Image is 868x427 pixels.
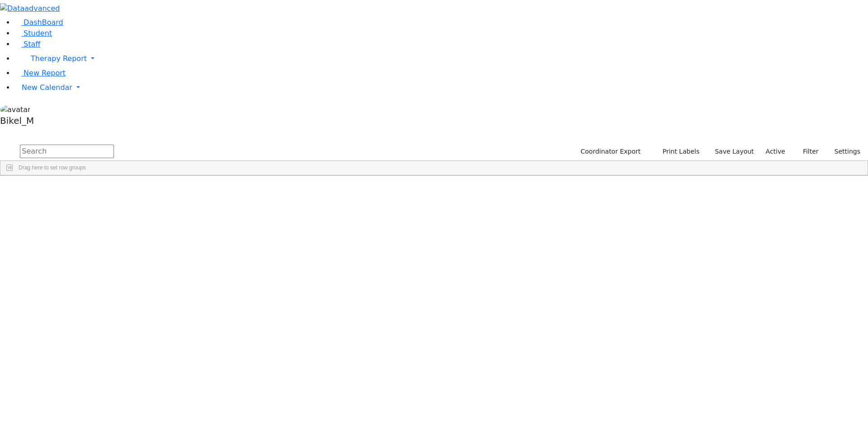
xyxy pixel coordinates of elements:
span: Drag here to set row groups [19,164,86,171]
span: DashBoard [24,18,63,27]
span: New Report [24,69,66,77]
button: Settings [823,145,864,159]
button: Coordinator Export [575,145,645,159]
a: Student [14,29,52,38]
a: Therapy Report [14,50,868,68]
label: Active [762,145,789,159]
a: New Report [14,69,66,77]
a: DashBoard [14,18,63,27]
span: New Calendar [22,83,72,92]
input: Search [20,145,114,158]
span: Therapy Report [31,54,87,63]
button: Filter [791,145,823,159]
a: New Calendar [14,79,868,97]
span: Staff [24,40,40,48]
a: Staff [14,40,40,48]
button: Save Layout [711,145,758,159]
span: Student [24,29,52,38]
button: Print Labels [652,145,703,159]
